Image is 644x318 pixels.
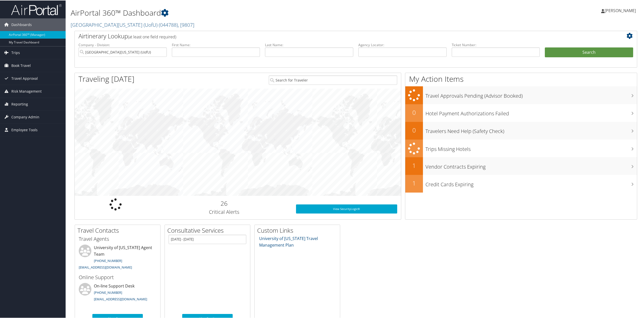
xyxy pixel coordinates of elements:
button: Search [545,47,633,57]
span: Employee Tools [11,123,38,136]
h2: 26 [160,199,288,207]
h2: Travel Contacts [77,226,160,234]
span: , [ 9807 ] [178,21,194,28]
li: University of [US_STATE] Agent Team [76,244,159,271]
span: ( 044788 ) [159,21,178,28]
li: On-line Support Desk [76,282,159,303]
a: University of [US_STATE] Travel Management Plan [259,235,318,247]
a: 1Vendor Contracts Expiring [405,157,637,174]
h3: Online Support [79,273,156,280]
h2: Airtinerary Lookup [78,31,586,40]
h2: 1 [405,178,423,187]
input: Search for Traveler [269,75,397,84]
span: (at least one field required) [128,34,176,39]
h3: Hotel Payment Authorizations Failed [425,107,637,117]
h3: Travel Approvals Pending (Advisor Booked) [425,89,637,99]
a: [EMAIL_ADDRESS][DOMAIN_NAME] [94,296,147,301]
a: View SecurityLogic® [296,204,397,213]
span: Trips [11,46,20,59]
a: [PERSON_NAME] [601,3,641,18]
h2: 1 [405,161,423,169]
label: Agency Locator: [358,42,447,47]
a: [EMAIL_ADDRESS][DOMAIN_NAME] [79,264,132,269]
span: Company Admin [11,110,39,123]
a: 0Travelers Need Help (Safety Check) [405,121,637,139]
a: [PHONE_NUMBER] [94,258,122,262]
h3: Trips Missing Hotels [425,143,637,152]
h2: Custom Links [257,226,340,234]
h3: Vendor Contracts Expiring [425,160,637,170]
img: airportal-logo.png [11,3,62,15]
label: Company - Division: [78,42,167,47]
h3: Travelers Need Help (Safety Check) [425,125,637,134]
label: First Name: [172,42,260,47]
a: 1Credit Cards Expiring [405,174,637,192]
a: [PHONE_NUMBER] [94,290,122,294]
span: Book Travel [11,59,31,71]
span: [PERSON_NAME] [605,7,636,13]
a: Travel Approvals Pending (Advisor Booked) [405,86,637,104]
span: Travel Approval [11,72,38,84]
h2: 0 [405,108,423,116]
span: Reporting [11,97,28,110]
h2: 0 [405,125,423,134]
a: 0Hotel Payment Authorizations Failed [405,104,637,121]
h3: Credit Cards Expiring [425,178,637,188]
h1: AirPortal 360™ Dashboard [71,7,451,18]
h2: Consultative Services [167,226,250,234]
h1: My Action Items [405,73,637,84]
h3: Critical Alerts [160,208,288,215]
label: Ticket Number: [452,42,540,47]
label: Last Name: [265,42,353,47]
span: Dashboards [11,18,32,31]
span: Risk Management [11,85,42,97]
h3: Travel Agents [79,235,156,242]
a: Trips Missing Hotels [405,139,637,157]
h1: Traveling [DATE] [78,73,135,84]
a: [GEOGRAPHIC_DATA][US_STATE] (UofU) [71,21,194,28]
